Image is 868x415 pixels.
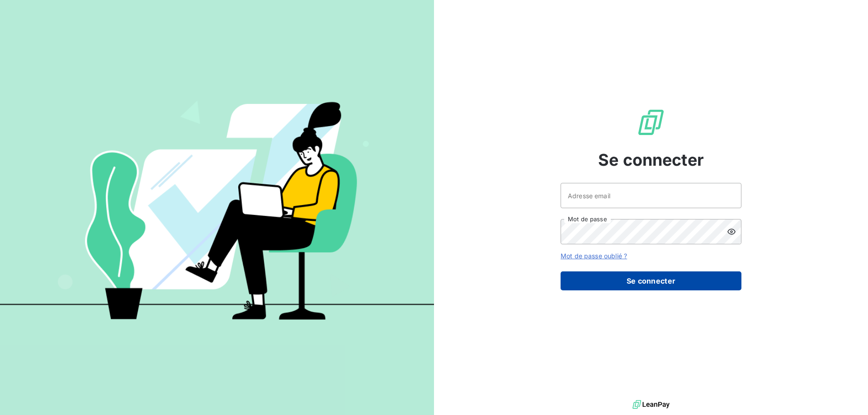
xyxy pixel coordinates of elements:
[637,108,665,137] img: Logo LeanPay
[561,271,741,290] button: Se connecter
[632,398,670,411] img: logo
[561,183,741,208] input: placeholder
[561,252,627,260] a: Mot de passe oublié ?
[598,148,704,172] span: Se connecter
